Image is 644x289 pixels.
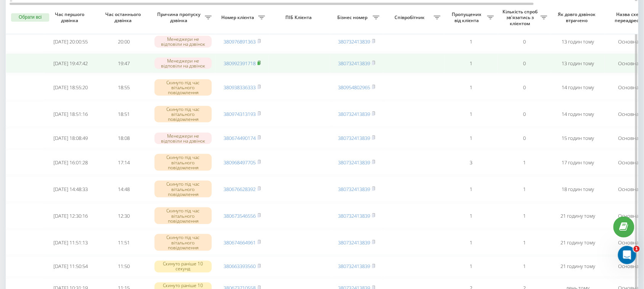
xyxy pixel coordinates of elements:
[498,150,551,175] td: 1
[224,38,256,45] a: 380976891363
[44,177,97,202] td: [DATE] 14:48:33
[97,32,151,52] td: 20:00
[498,101,551,127] td: 0
[444,101,498,127] td: 1
[224,60,256,67] a: 380992391718
[44,75,97,100] td: [DATE] 18:55:20
[498,75,551,100] td: 0
[155,234,212,251] div: Скинуто під час вітального повідомлення
[448,11,487,23] span: Пропущених від клієнта
[103,11,145,23] span: Час останнього дзвінка
[97,257,151,277] td: 11:50
[44,150,97,175] td: [DATE] 16:01:28
[498,32,551,52] td: 0
[634,246,640,252] span: 1
[224,135,256,141] a: 380674490174
[338,239,370,246] a: 380732413839
[551,32,605,52] td: 13 годин тому
[224,159,256,166] a: 380968497705
[338,38,370,45] a: 380732413839
[334,14,373,21] span: Бізнес номер
[444,203,498,228] td: 1
[338,84,370,91] a: 380954802965
[155,58,212,69] div: Менеджери не відповіли на дзвінок
[551,177,605,202] td: 18 годин тому
[338,263,370,270] a: 380732413839
[498,230,551,255] td: 1
[551,150,605,175] td: 17 годин тому
[44,53,97,74] td: [DATE] 19:47:42
[498,128,551,148] td: 0
[97,177,151,202] td: 14:48
[444,75,498,100] td: 1
[338,111,370,117] a: 380732413839
[387,14,434,21] span: Співробітник
[338,60,370,67] a: 380732413839
[155,154,212,171] div: Скинуто під час вітального повідомлення
[97,101,151,127] td: 18:51
[44,257,97,277] td: [DATE] 11:50:54
[551,257,605,277] td: 21 годину тому
[219,14,258,21] span: Номер клієнта
[551,203,605,228] td: 21 годину тому
[224,263,256,270] a: 380663393560
[44,32,97,52] td: [DATE] 20:00:55
[224,239,256,246] a: 380674664961
[444,230,498,255] td: 1
[224,186,256,193] a: 380676628392
[498,177,551,202] td: 1
[97,203,151,228] td: 12:30
[44,128,97,148] td: [DATE] 18:08:49
[224,212,256,219] a: 380673546556
[338,186,370,193] a: 380732413839
[155,261,212,272] div: Скинуто раніше 10 секунд
[338,212,370,219] a: 380732413839
[498,203,551,228] td: 1
[155,36,212,47] div: Менеджери не відповіли на дзвінок
[155,106,212,123] div: Скинуто під час вітального повідомлення
[155,181,212,197] div: Скинуто під час вітального повідомлення
[444,177,498,202] td: 1
[444,257,498,277] td: 1
[557,11,599,23] span: Як довго дзвінок втрачено
[155,207,212,224] div: Скинуто під час вітального повідомлення
[97,75,151,100] td: 18:55
[618,246,636,264] iframe: Intercom live chat
[444,128,498,148] td: 1
[551,53,605,74] td: 13 годин тому
[498,257,551,277] td: 1
[97,53,151,74] td: 19:47
[97,128,151,148] td: 18:08
[338,159,370,166] a: 380732413839
[11,13,49,22] button: Обрати всі
[44,203,97,228] td: [DATE] 12:30:16
[44,101,97,127] td: [DATE] 18:51:16
[444,32,498,52] td: 1
[50,11,91,23] span: Час першого дзвінка
[551,128,605,148] td: 15 годин тому
[338,135,370,141] a: 380732413839
[502,9,541,27] span: Кількість спроб зв'язатись з клієнтом
[551,75,605,100] td: 14 годин тому
[444,53,498,74] td: 1
[551,101,605,127] td: 14 годин тому
[444,150,498,175] td: 3
[97,150,151,175] td: 17:14
[44,230,97,255] td: [DATE] 11:51:13
[155,133,212,144] div: Менеджери не відповіли на дзвінок
[498,53,551,74] td: 0
[551,230,605,255] td: 21 годину тому
[97,230,151,255] td: 11:51
[155,79,212,96] div: Скинуто під час вітального повідомлення
[155,11,205,23] span: Причина пропуску дзвінка
[224,84,256,91] a: 380938336333
[224,111,256,117] a: 380974313193
[275,14,324,21] span: ПІБ Клієнта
